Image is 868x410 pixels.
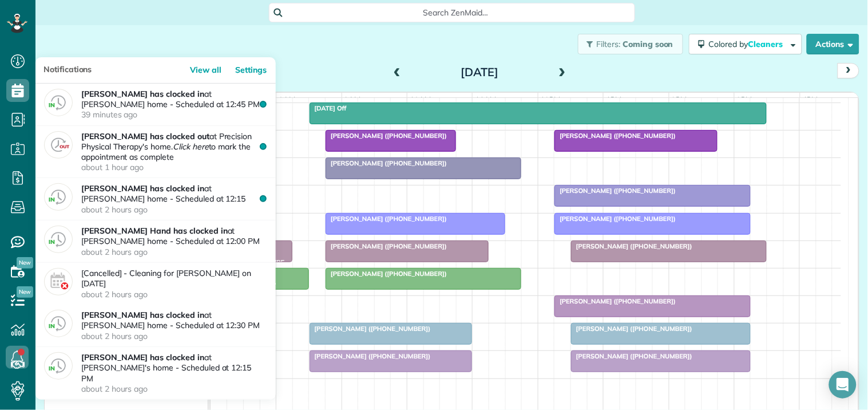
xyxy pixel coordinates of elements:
[173,141,209,152] em: Click here
[807,34,859,54] button: Actions
[44,89,73,116] img: clock_in-5e93d983c6e4fb6d8301f128e12ee4ae092419d2e85e68cb26219c57cb15bee6.png
[44,310,73,337] img: clock_in-5e93d983c6e4fb6d8301f128e12ee4ae092419d2e85e68cb26219c57cb15bee6.png
[81,183,267,215] p: at [PERSON_NAME] home - Scheduled at 12:15
[35,178,276,220] a: [PERSON_NAME] has clocked inat [PERSON_NAME] home - Scheduled at 12:15about 2 hours ago
[735,95,755,104] span: 3pm
[309,104,347,112] span: [DATE] Off
[81,204,264,215] time: about 2 hours ago
[81,131,209,141] strong: [PERSON_NAME] has clocked out
[538,95,563,104] span: 12pm
[35,347,276,400] a: [PERSON_NAME] has clocked inat [PERSON_NAME]'s home - Scheduled at 12:15 PMabout 2 hours ago
[669,95,689,104] span: 2pm
[554,215,676,223] span: [PERSON_NAME] ([PHONE_NUMBER])
[473,95,498,104] span: 11am
[309,352,431,360] span: [PERSON_NAME] ([PHONE_NUMBER])
[276,95,298,104] span: 8am
[408,66,551,78] h2: [DATE]
[623,39,674,49] span: Coming soon
[81,89,204,99] strong: [PERSON_NAME] has clocked in
[570,352,693,360] span: [PERSON_NAME] ([PHONE_NUMBER])
[17,286,33,298] span: New
[81,183,204,194] strong: [PERSON_NAME] has clocked in
[17,257,33,269] span: New
[210,270,276,294] span: Senior Helpers ([PHONE_NUMBER], [PHONE_NUMBER])
[81,352,204,362] strong: [PERSON_NAME] has clocked in
[325,242,447,250] span: [PERSON_NAME] ([PHONE_NUMBER])
[748,39,785,49] span: Cleaners
[35,305,276,347] a: [PERSON_NAME] has clocked inat [PERSON_NAME] home - Scheduled at 12:30 PMabout 2 hours ago
[554,297,676,305] span: [PERSON_NAME] ([PHONE_NUMBER])
[81,352,267,394] p: at [PERSON_NAME]'s home - Scheduled at 12:15 PM
[188,57,231,83] a: View all
[800,95,821,104] span: 4pm
[325,215,447,223] span: [PERSON_NAME] ([PHONE_NUMBER])
[44,352,73,380] img: clock_in-5e93d983c6e4fb6d8301f128e12ee4ae092419d2e85e68cb26219c57cb15bee6.png
[689,34,802,54] button: Colored byCleaners
[554,132,676,140] span: [PERSON_NAME] ([PHONE_NUMBER])
[604,95,624,104] span: 1pm
[35,57,132,82] h3: Notifications
[44,183,73,211] img: clock_in-5e93d983c6e4fb6d8301f128e12ee4ae092419d2e85e68cb26219c57cb15bee6.png
[838,63,859,78] button: next
[81,384,264,394] time: about 2 hours ago
[81,331,264,341] time: about 2 hours ago
[325,159,447,167] span: [PERSON_NAME] ([PHONE_NUMBER])
[81,289,264,299] time: about 2 hours ago
[35,84,276,126] a: [PERSON_NAME] has clocked inat [PERSON_NAME] home - Scheduled at 12:45 PM39 minutes ago
[554,187,676,195] span: [PERSON_NAME] ([PHONE_NUMBER])
[81,310,204,320] strong: [PERSON_NAME] has clocked in
[325,132,447,140] span: [PERSON_NAME] ([PHONE_NUMBER])
[81,247,264,257] time: about 2 hours ago
[81,268,267,299] p: [Cancelled] - Cleaning for [PERSON_NAME] on [DATE]
[81,310,267,341] p: at [PERSON_NAME] home - Scheduled at 12:30 PM
[233,57,276,83] a: Settings
[35,126,276,179] a: [PERSON_NAME] has clocked outat Precision Physical Therapy's home.Click hereto mark the appointme...
[81,226,228,236] strong: [PERSON_NAME] Hand has clocked in
[81,226,267,257] p: at [PERSON_NAME] home - Scheduled at 12:00 PM
[342,95,363,104] span: 9am
[407,95,433,104] span: 10am
[44,268,73,295] img: cancel_appointment-e96f36d75389779a6b7634981dc54d419240fe35edd9db51d6cfeb590861d686.png
[81,162,264,172] time: about 1 hour ago
[44,226,73,253] img: clock_in-5e93d983c6e4fb6d8301f128e12ee4ae092419d2e85e68cb26219c57cb15bee6.png
[44,131,73,159] img: clock_out-449ed60cdc56f1c859367bf20ccc8db3db0a77cc6b639c10c6e30ca5d2170faf.png
[597,39,621,49] span: Filters:
[81,131,267,173] p: at Precision Physical Therapy's home. to mark the appointment as complete
[709,39,787,49] span: Colored by
[570,325,693,333] span: [PERSON_NAME] ([PHONE_NUMBER])
[309,325,431,333] span: [PERSON_NAME] ([PHONE_NUMBER])
[829,371,857,399] div: Open Intercom Messenger
[81,89,267,120] p: at [PERSON_NAME] home - Scheduled at 12:45 PM
[570,242,693,250] span: [PERSON_NAME] ([PHONE_NUMBER])
[81,109,264,120] time: 39 minutes ago
[35,220,276,263] a: [PERSON_NAME] Hand has clocked inat [PERSON_NAME] home - Scheduled at 12:00 PMabout 2 hours ago
[325,270,447,278] span: [PERSON_NAME] ([PHONE_NUMBER])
